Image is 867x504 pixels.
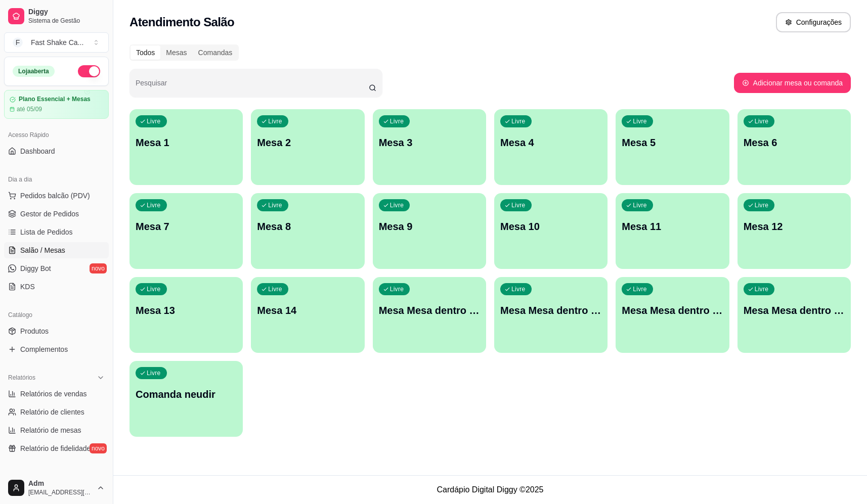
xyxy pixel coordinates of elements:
[268,117,282,125] p: Livre
[4,469,109,485] div: Gerenciar
[20,344,68,354] span: Complementos
[20,209,79,219] span: Gestor de Pedidos
[251,193,364,269] button: LivreMesa 8
[4,4,109,28] a: DiggySistema de Gestão
[622,303,723,317] p: Mesa Mesa dentro verde
[136,303,237,317] p: Mesa 13
[251,277,364,353] button: LivreMesa 14
[20,389,87,399] span: Relatórios de vendas
[776,12,851,32] button: Configurações
[136,82,369,92] input: Pesquisar
[257,303,358,317] p: Mesa 14
[4,341,109,357] a: Complementos
[379,135,480,150] p: Mesa 3
[17,105,42,113] article: até 05/09
[633,117,647,125] p: Livre
[113,475,867,504] footer: Cardápio Digital Diggy © 2025
[4,279,109,295] a: KDS
[4,386,109,402] a: Relatórios de vendas
[4,422,109,438] a: Relatório de mesas
[390,285,404,293] p: Livre
[28,17,105,25] span: Sistema de Gestão
[147,201,161,209] p: Livre
[28,479,93,488] span: Adm
[755,285,769,293] p: Livre
[257,135,358,150] p: Mesa 2
[19,96,91,103] article: Plano Essencial + Mesas
[268,285,282,293] p: Livre
[129,193,243,269] button: LivreMesa 7
[734,73,851,93] button: Adicionar mesa ou comanda
[373,277,486,353] button: LivreMesa Mesa dentro azul
[147,285,161,293] p: Livre
[20,443,91,453] span: Relatório de fidelidade
[28,488,93,496] span: [EMAIL_ADDRESS][DOMAIN_NAME]
[129,14,234,30] h2: Atendimento Salão
[633,285,647,293] p: Livre
[373,109,486,185] button: LivreMesa 3
[20,245,65,255] span: Salão / Mesas
[379,219,480,234] p: Mesa 9
[4,440,109,456] a: Relatório de fidelidadenovo
[744,135,845,150] p: Mesa 6
[738,193,851,269] button: LivreMesa 12
[616,109,729,185] button: LivreMesa 5
[13,37,23,48] span: F
[20,407,84,417] span: Relatório de clientes
[4,404,109,420] a: Relatório de clientes
[755,201,769,209] p: Livre
[4,476,109,500] button: Adm[EMAIL_ADDRESS][DOMAIN_NAME]
[20,326,49,336] span: Produtos
[390,117,404,125] p: Livre
[4,224,109,240] a: Lista de Pedidos
[500,135,601,150] p: Mesa 4
[147,117,161,125] p: Livre
[129,109,243,185] button: LivreMesa 1
[744,219,845,234] p: Mesa 12
[494,277,608,353] button: LivreMesa Mesa dentro laranja
[147,369,161,377] p: Livre
[622,219,723,234] p: Mesa 11
[738,109,851,185] button: LivreMesa 6
[20,425,81,435] span: Relatório de mesas
[31,37,83,48] div: Fast Shake Ca ...
[511,285,526,293] p: Livre
[4,206,109,222] a: Gestor de Pedidos
[4,171,109,188] div: Dia a dia
[193,45,238,60] div: Comandas
[500,303,601,317] p: Mesa Mesa dentro laranja
[633,201,647,209] p: Livre
[511,201,526,209] p: Livre
[4,323,109,339] a: Produtos
[20,191,90,201] span: Pedidos balcão (PDV)
[4,90,109,119] a: Plano Essencial + Mesasaté 05/09
[494,193,608,269] button: LivreMesa 10
[4,242,109,258] a: Salão / Mesas
[4,32,109,53] button: Select a team
[131,45,160,60] div: Todos
[755,117,769,125] p: Livre
[257,219,358,234] p: Mesa 8
[20,263,51,273] span: Diggy Bot
[4,127,109,143] div: Acesso Rápido
[4,188,109,204] button: Pedidos balcão (PDV)
[390,201,404,209] p: Livre
[20,282,35,292] span: KDS
[136,219,237,234] p: Mesa 7
[28,8,105,17] span: Diggy
[78,65,100,77] button: Alterar Status
[13,66,55,77] div: Loja aberta
[744,303,845,317] p: Mesa Mesa dentro vermelha
[129,361,243,437] button: LivreComanda neudir
[616,193,729,269] button: LivreMesa 11
[738,277,851,353] button: LivreMesa Mesa dentro vermelha
[251,109,364,185] button: LivreMesa 2
[622,135,723,150] p: Mesa 5
[136,387,237,401] p: Comanda neudir
[268,201,282,209] p: Livre
[129,277,243,353] button: LivreMesa 13
[136,135,237,150] p: Mesa 1
[4,143,109,159] a: Dashboard
[8,374,35,382] span: Relatórios
[511,117,526,125] p: Livre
